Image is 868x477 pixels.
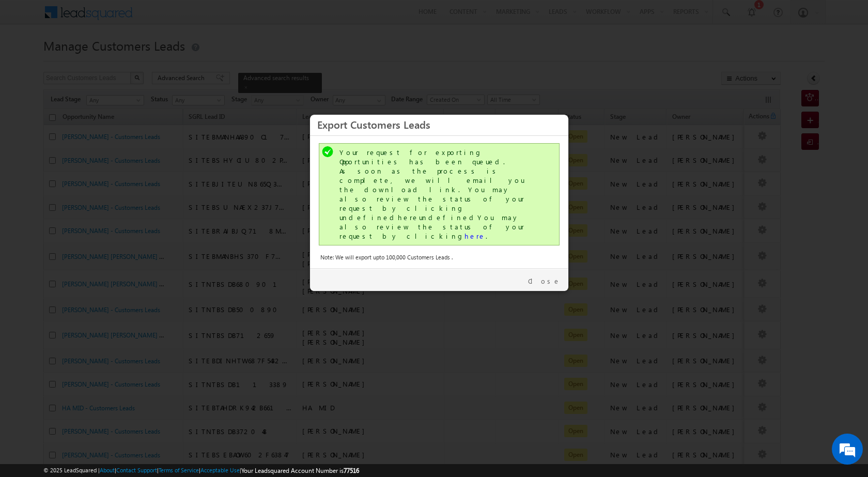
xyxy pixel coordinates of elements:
[528,276,561,286] a: Close
[241,467,359,474] span: Your Leadsquared Account Number is
[464,232,486,240] a: here
[100,467,115,473] a: About
[200,467,240,473] a: Acceptable Use
[43,466,359,475] span: © 2025 LeadSquared | | | | |
[320,253,558,262] div: Note: We will export upto 100,000 Customers Leads .
[116,467,157,473] a: Contact Support
[317,115,561,133] h3: Export Customers Leads
[339,148,541,241] div: Your request for exporting Opportunities has been queued. As soon as the process is complete, we ...
[159,467,199,473] a: Terms of Service
[344,467,359,474] span: 77516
